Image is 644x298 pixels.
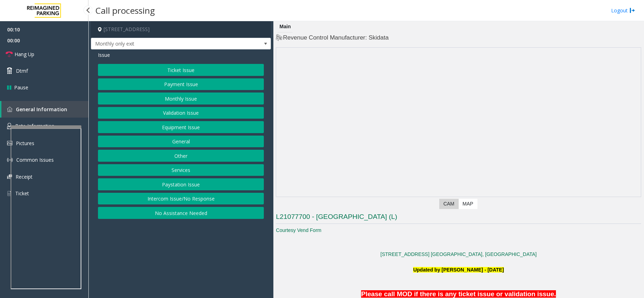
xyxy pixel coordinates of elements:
[92,2,158,19] h3: Call processing
[7,107,12,112] img: 'icon'
[91,38,235,49] span: Monthly only exit
[98,51,110,59] span: Issue
[361,290,556,298] font: Please call MOD if there is any ticket issue or validation issue.
[611,7,635,14] a: Logout
[381,251,537,257] a: [STREET_ADDRESS] [GEOGRAPHIC_DATA], [GEOGRAPHIC_DATA]
[14,84,28,91] span: Pause
[98,178,264,190] button: Paystation Issue
[98,164,264,176] button: Services
[14,50,34,58] span: Hang Up
[16,67,28,74] span: Dtmf
[15,123,54,129] span: Rate Information
[98,64,264,76] button: Ticket Issue
[7,174,12,179] img: 'icon'
[98,207,264,219] button: No Assistance Needed
[98,193,264,205] button: Intercom Issue/No Response
[98,93,264,105] button: Monthly Issue
[7,123,12,129] img: 'icon'
[276,227,321,233] a: Courtesy Vend Form
[1,101,88,118] a: General Information
[98,107,264,119] button: Validation Issue
[98,136,264,148] button: General
[276,212,641,224] h3: L21077700 - [GEOGRAPHIC_DATA] (L)
[7,157,13,163] img: 'icon'
[630,7,635,14] img: logout
[98,78,264,90] button: Payment Issue
[98,121,264,133] button: Equipment Issue
[7,141,12,145] img: 'icon'
[276,34,641,42] h4: Revenue Control Manufacturer: Skidata
[278,21,292,32] div: Main
[98,150,264,162] button: Other
[7,190,12,197] img: 'icon'
[413,267,504,273] font: Updated by [PERSON_NAME] - [DATE]
[91,21,271,38] h4: [STREET_ADDRESS]
[458,199,477,209] label: Map
[439,199,459,209] label: CAM
[16,106,67,113] span: General Information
